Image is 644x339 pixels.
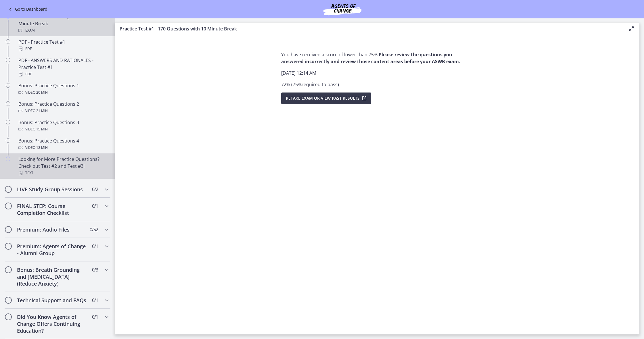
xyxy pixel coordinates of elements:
div: PDF [18,71,108,78]
h2: FINAL STEP: Course Completion Checklist [17,203,87,216]
span: 0 / 52 [90,226,98,233]
span: 0 / 3 [92,266,98,273]
div: Text [18,169,108,176]
span: · 12 min [35,144,48,151]
button: Retake Exam OR View Past Results [281,93,371,104]
p: You have received a score of lower than 75%. [281,51,473,65]
span: · 15 min [35,126,48,133]
img: Agents of Change [308,2,377,16]
span: 0 / 1 [92,297,98,304]
div: Bonus: Practice Questions 4 [18,137,108,151]
span: 0 / 2 [92,186,98,193]
div: Looking for More Practice Questions? Check out Test #2 and Test #3! [18,156,108,176]
div: PDF - ANSWERS AND RATIONALES - Practice Test #1 [18,57,108,78]
span: 72 % ( 75 % required to pass ) [281,81,339,88]
h3: Practice Test #1 - 170 Questions with 10 Minute Break [120,25,619,32]
div: Video [18,89,108,96]
div: Bonus: Practice Questions 1 [18,82,108,96]
span: Retake Exam OR View Past Results [286,95,360,102]
a: Go to Dashboard [7,6,47,13]
div: Exam [18,27,108,34]
div: Bonus: Practice Questions 2 [18,101,108,114]
span: [DATE] 12:14 AM [281,70,316,76]
div: PDF [18,45,108,52]
div: Bonus: Practice Questions 3 [18,119,108,133]
span: 0 / 1 [92,203,98,209]
h2: Bonus: Breath Grounding and [MEDICAL_DATA] (Reduce Anxiety) [17,266,87,287]
div: Practice Test #1 - 170 Questions with 10 Minute Break [18,13,108,34]
div: Video [18,126,108,133]
span: · 21 min [35,107,48,114]
h2: Technical Support and FAQs [17,297,87,304]
h2: Did You Know Agents of Change Offers Continuing Education? [17,313,87,334]
span: 0 / 1 [92,243,98,250]
span: · 20 min [35,89,48,96]
span: 0 / 1 [92,313,98,320]
h2: Premium: Audio Files [17,226,87,233]
h2: LIVE Study Group Sessions [17,186,87,193]
div: Video [18,144,108,151]
h2: Premium: Agents of Change - Alumni Group [17,243,87,257]
div: Video [18,107,108,114]
div: PDF - Practice Test #1 [18,38,108,52]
